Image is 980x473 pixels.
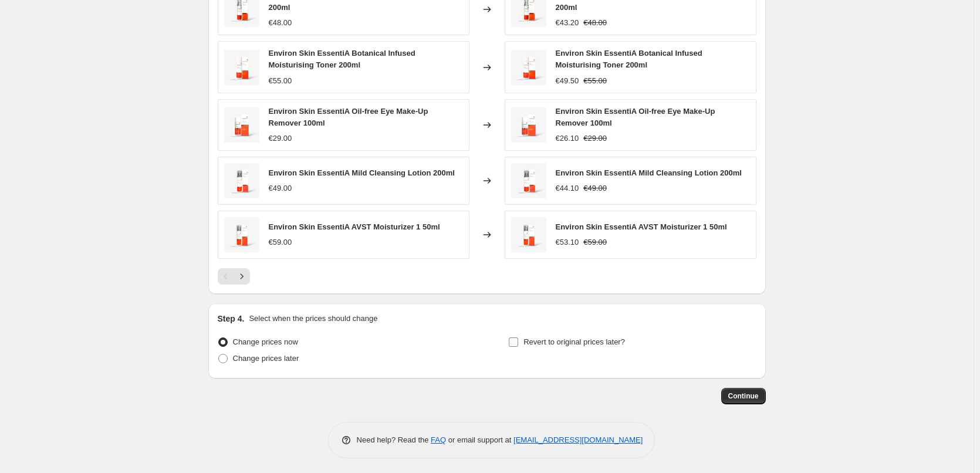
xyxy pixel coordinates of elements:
span: Continue [728,391,759,401]
img: environ-skin-essentia-oil-free-eye-make-up-remover-100ml-393047_80x.jpg [511,107,546,143]
img: environ-skin-essentia-botanical-infused-moisturising-toner-200ml-931156_80x.jpg [511,50,546,85]
span: Environ Skin EssentiA Mild Cleansing Lotion 200ml [556,168,742,177]
span: €55.00 [269,76,292,85]
p: Select when the prices should change [249,313,377,325]
span: Environ Skin EssentiA Mild Cleansing Lotion 200ml [269,168,455,177]
span: Need help? Read the [357,435,431,444]
span: €49.50 [556,76,579,85]
span: €44.10 [556,184,579,192]
img: environ-skin-essentia-botanical-infused-moisturising-toner-200ml-931156_80x.jpg [224,50,259,85]
span: Environ Skin EssentiA AVST Moisturizer 1 50ml [556,222,727,231]
span: €48.00 [269,18,292,27]
span: €49.00 [269,184,292,192]
span: €29.00 [269,134,292,143]
span: Change prices now [233,337,298,346]
span: €49.00 [583,184,607,192]
span: €43.20 [556,18,579,27]
span: Environ Skin EssentiA Botanical Infused Moisturising Toner 200ml [269,49,415,69]
button: Continue [721,388,766,404]
span: Environ Skin EssentiA Botanical Infused Moisturising Toner 200ml [556,49,702,69]
span: €59.00 [583,238,607,246]
a: FAQ [431,435,446,444]
img: environ-skin-essentia-oil-free-eye-make-up-remover-100ml-393047_80x.jpg [224,107,259,143]
span: €48.00 [583,18,607,27]
span: Environ Skin EssentiA AVST Moisturizer 1 50ml [269,222,440,231]
span: Change prices later [233,354,299,363]
span: €29.00 [583,134,607,143]
nav: Pagination [218,268,250,285]
span: or email support at [446,435,513,444]
img: environ-skin-essentia-avst-moisturizer-1-50ml-530682_80x.jpg [224,217,259,252]
h2: Step 4. [218,313,245,325]
span: Environ Skin EssentiA Oil-free Eye Make-Up Remover 100ml [556,107,715,127]
span: Environ Skin EssentiA Oil-free Eye Make-Up Remover 100ml [269,107,428,127]
span: €59.00 [269,238,292,246]
img: environ-skin-essentia-avst-moisturizer-1-50ml-530682_80x.jpg [511,217,546,252]
span: €55.00 [583,76,607,85]
button: Next [234,268,250,285]
span: Revert to original prices later? [523,337,625,346]
img: environ-skin-essentia-mild-cleansing-lotion-200ml-345878_80x.jpg [511,163,546,198]
span: €26.10 [556,134,579,143]
img: environ-skin-essentia-mild-cleansing-lotion-200ml-345878_80x.jpg [224,163,259,198]
a: [EMAIL_ADDRESS][DOMAIN_NAME] [513,435,643,444]
span: €53.10 [556,238,579,246]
